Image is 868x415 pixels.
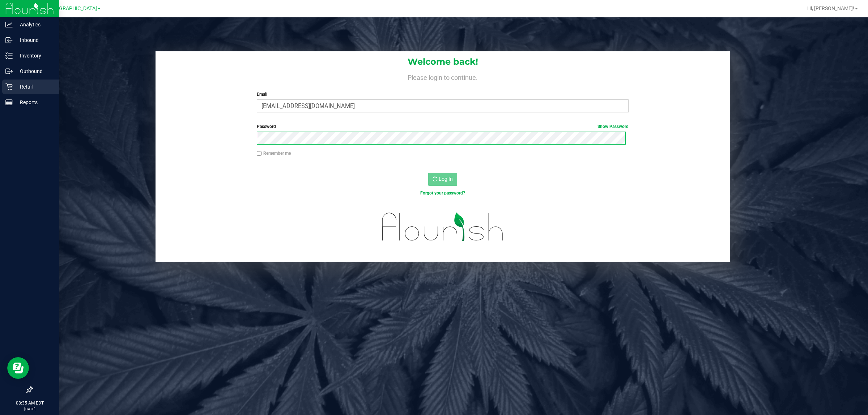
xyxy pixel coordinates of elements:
label: Email [257,91,629,98]
inline-svg: Reports [5,99,13,106]
span: Password [257,124,276,129]
h1: Welcome back! [156,57,730,67]
p: 08:35 AM EDT [3,400,56,406]
button: Log In [428,173,457,186]
h4: Please login to continue. [156,72,730,81]
p: Retail [13,82,56,91]
p: Analytics [13,20,56,29]
a: Forgot your password? [420,191,465,196]
span: Hi, [PERSON_NAME]! [807,5,854,11]
inline-svg: Outbound [5,68,13,75]
inline-svg: Analytics [5,21,13,28]
inline-svg: Retail [5,83,13,90]
p: [DATE] [3,406,56,412]
span: Log In [439,176,453,182]
p: Inventory [13,51,56,60]
iframe: Resource center [7,357,29,379]
inline-svg: Inventory [5,52,13,59]
inline-svg: Inbound [5,37,13,44]
p: Reports [13,98,56,107]
img: flourish_logo.svg [371,204,515,250]
p: Outbound [13,67,56,76]
input: Remember me [257,151,262,156]
span: [GEOGRAPHIC_DATA] [47,5,97,12]
p: Inbound [13,36,56,44]
a: Show Password [597,124,629,129]
label: Remember me [257,150,291,157]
